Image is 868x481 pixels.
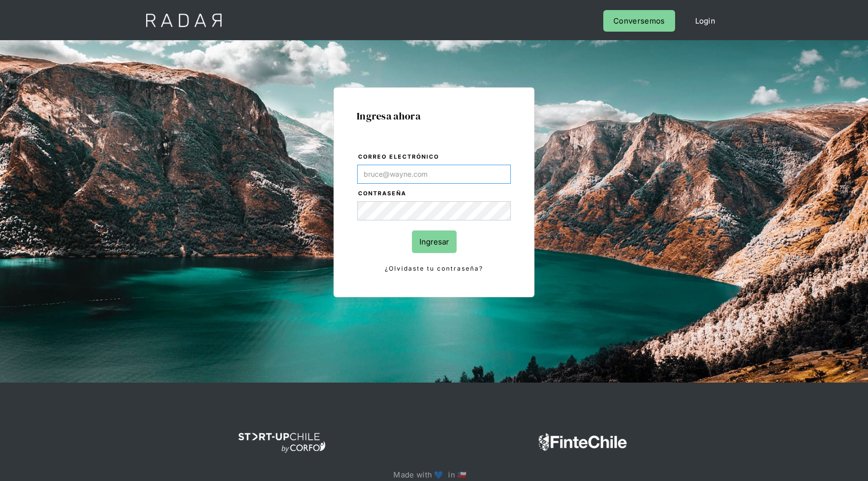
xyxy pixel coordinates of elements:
[357,110,511,122] h1: Ingresa ahora
[358,152,511,162] label: Correo electrónico
[603,10,675,32] a: Conversemos
[357,152,511,274] form: Login Form
[357,263,511,274] a: ¿Olvidaste tu contraseña?
[685,10,726,32] a: Login
[412,230,457,253] input: Ingresar
[357,165,511,184] input: bruce@wayne.com
[358,189,511,199] label: Contraseña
